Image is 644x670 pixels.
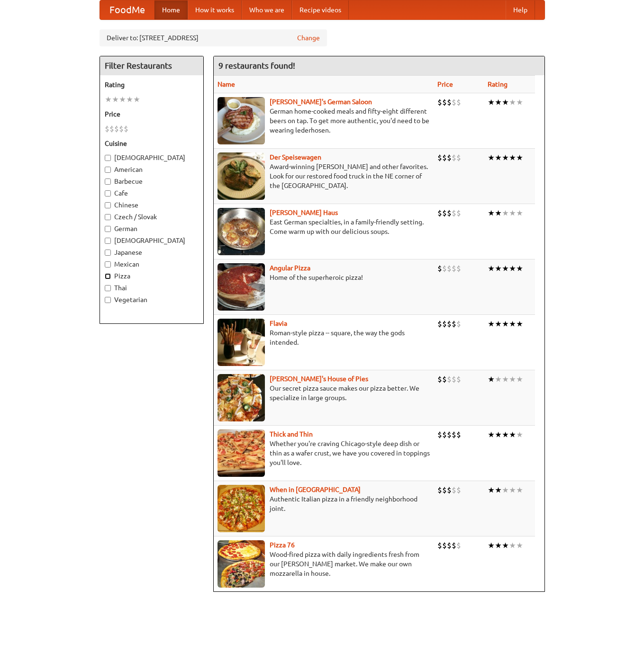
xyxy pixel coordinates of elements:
li: $ [442,152,447,163]
li: ★ [502,97,509,107]
p: German home-cooked meals and fifty-eight different beers on tap. To get more authentic, you'd nee... [218,107,430,135]
li: $ [437,319,442,329]
li: $ [456,152,461,163]
b: Der Speisewagen [270,153,321,161]
h5: Cuisine [105,139,199,148]
li: ★ [516,152,523,163]
li: $ [114,124,119,134]
b: [PERSON_NAME] Haus [270,209,338,216]
li: ★ [495,97,502,107]
li: $ [442,208,447,218]
li: $ [442,319,447,329]
li: $ [442,429,447,440]
li: ★ [488,485,495,495]
li: $ [437,485,442,495]
li: ★ [495,429,502,440]
a: Who we are [242,0,292,19]
li: $ [452,152,456,163]
li: ★ [488,152,495,163]
li: ★ [509,319,516,329]
input: [DEMOGRAPHIC_DATA] [105,155,111,161]
li: $ [442,97,447,107]
li: ★ [509,540,516,551]
li: ★ [516,208,523,218]
input: Pizza [105,273,111,279]
li: ★ [516,485,523,495]
li: ★ [516,374,523,384]
li: ★ [133,94,140,105]
a: Pizza 76 [270,541,295,549]
li: $ [456,97,461,107]
li: ★ [495,485,502,495]
label: Pizza [105,271,199,281]
input: [DEMOGRAPHIC_DATA] [105,238,111,244]
li: ★ [509,263,516,274]
input: Czech / Slovak [105,214,111,220]
h5: Price [105,109,199,119]
img: angular.jpg [218,263,265,311]
li: ★ [509,208,516,218]
li: ★ [502,374,509,384]
li: $ [447,374,452,384]
input: Cafe [105,190,111,197]
li: $ [447,485,452,495]
label: Thai [105,283,199,293]
li: $ [456,540,461,551]
li: ★ [502,485,509,495]
li: ★ [495,208,502,218]
li: ★ [502,429,509,440]
a: Home [154,0,188,19]
img: luigis.jpg [218,374,265,421]
li: $ [452,319,456,329]
p: Roman-style pizza -- square, the way the gods intended. [218,328,430,347]
input: Vegetarian [105,297,111,303]
li: $ [119,124,124,134]
div: Deliver to: [STREET_ADDRESS] [100,29,327,46]
li: ★ [502,263,509,274]
li: $ [447,208,452,218]
li: ★ [516,263,523,274]
p: Authentic Italian pizza in a friendly neighborhood joint. [218,494,430,513]
li: $ [442,540,447,551]
li: ★ [126,94,133,105]
li: ★ [516,429,523,440]
li: ★ [502,540,509,551]
li: ★ [488,429,495,440]
a: Thick and Thin [270,430,313,438]
input: Thai [105,285,111,291]
li: $ [456,485,461,495]
li: $ [442,485,447,495]
img: speisewagen.jpg [218,152,265,200]
a: Angular Pizza [270,264,310,272]
a: How it works [188,0,242,19]
li: $ [447,263,452,274]
label: Mexican [105,259,199,269]
p: Wood-fired pizza with daily ingredients fresh from our [PERSON_NAME] market. We make our own mozz... [218,550,430,578]
p: Our secret pizza sauce makes our pizza better. We specialize in large groups. [218,384,430,402]
li: $ [447,152,452,163]
li: ★ [502,152,509,163]
a: [PERSON_NAME]'s House of Pies [270,375,368,383]
li: $ [447,540,452,551]
li: $ [437,540,442,551]
a: Price [437,80,453,88]
p: Whether you're craving Chicago-style deep dish or thin as a wafer crust, we have you covered in t... [218,439,430,467]
li: ★ [509,429,516,440]
li: ★ [495,152,502,163]
li: ★ [516,97,523,107]
input: Chinese [105,202,111,208]
ng-pluralize: 9 restaurants found! [218,61,295,70]
a: When in [GEOGRAPHIC_DATA] [270,486,361,493]
label: [DEMOGRAPHIC_DATA] [105,236,199,245]
li: $ [456,208,461,218]
li: ★ [516,319,523,329]
h4: Filter Restaurants [100,56,203,75]
li: ★ [495,263,502,274]
input: Barbecue [105,179,111,185]
li: $ [452,263,456,274]
li: ★ [488,319,495,329]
